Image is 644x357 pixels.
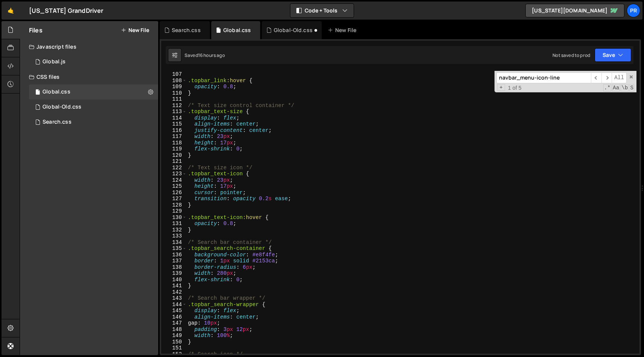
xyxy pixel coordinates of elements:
div: 139 [161,270,187,277]
div: 131 [161,221,187,227]
div: Global-Old.css [43,104,81,110]
span: Alt-Enter [612,72,627,83]
div: Global-Old.css [274,26,313,34]
div: 125 [161,183,187,190]
span: 1 of 5 [505,85,525,91]
div: 115 [161,121,187,127]
span: CaseSensitive Search [612,84,620,92]
div: 16777/45852.css [29,100,158,115]
span: RegExp Search [603,84,611,92]
div: Search.css [172,26,201,34]
div: [US_STATE] GrandDriver [29,6,104,15]
div: 136 [161,252,187,258]
div: 110 [161,90,187,97]
span: ​ [601,72,612,83]
div: 122 [161,165,187,171]
div: 137 [161,258,187,264]
div: 148 [161,326,187,333]
div: 16 hours ago [198,52,225,58]
input: Search for [496,72,591,83]
div: 144 [161,302,187,308]
div: 119 [161,146,187,152]
div: Saved [185,52,225,58]
div: 142 [161,289,187,296]
div: Search.css [43,119,72,126]
div: 117 [161,133,187,140]
div: Global.css [223,26,251,34]
div: 127 [161,196,187,202]
div: 145 [161,308,187,314]
div: 111 [161,96,187,103]
div: 151 [161,345,187,351]
div: 114 [161,115,187,121]
div: 133 [161,233,187,239]
div: 150 [161,339,187,345]
div: 138 [161,264,187,271]
div: 126 [161,190,187,196]
div: 128 [161,202,187,208]
div: 113 [161,109,187,115]
div: 120 [161,152,187,159]
div: 116 [161,127,187,134]
div: Global.css [43,89,70,95]
div: 118 [161,140,187,146]
span: Toggle Replace mode [497,84,505,91]
div: 124 [161,177,187,184]
div: 16777/46659.css [29,115,158,130]
span: Whole Word Search [621,84,629,92]
div: 141 [161,283,187,289]
div: Global.js [43,58,66,65]
div: Not saved to prod [552,52,590,58]
div: 112 [161,103,187,109]
div: CSS files [20,69,158,84]
div: 140 [161,277,187,283]
span: Search In Selection [629,84,634,92]
a: 🤙 [2,2,20,20]
a: PR [627,4,640,17]
div: 130 [161,215,187,221]
div: 149 [161,332,187,339]
h2: Files [29,26,43,34]
div: 147 [161,320,187,326]
div: 16777/46651.css [29,84,158,100]
div: 135 [161,245,187,252]
span: ​ [591,72,601,83]
div: New File [328,26,359,34]
div: 123 [161,171,187,177]
div: 143 [161,295,187,302]
div: 146 [161,314,187,320]
div: 108 [161,78,187,84]
div: Javascript files [20,39,158,54]
div: 134 [161,239,187,246]
div: 132 [161,227,187,233]
div: 107 [161,71,187,78]
button: Code + Tools [290,4,354,17]
button: Save [595,48,631,62]
div: 16777/45843.js [29,54,158,69]
a: [US_STATE][DOMAIN_NAME] [525,4,624,17]
div: 129 [161,208,187,215]
button: New File [121,27,149,33]
div: 121 [161,158,187,165]
div: 109 [161,84,187,90]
